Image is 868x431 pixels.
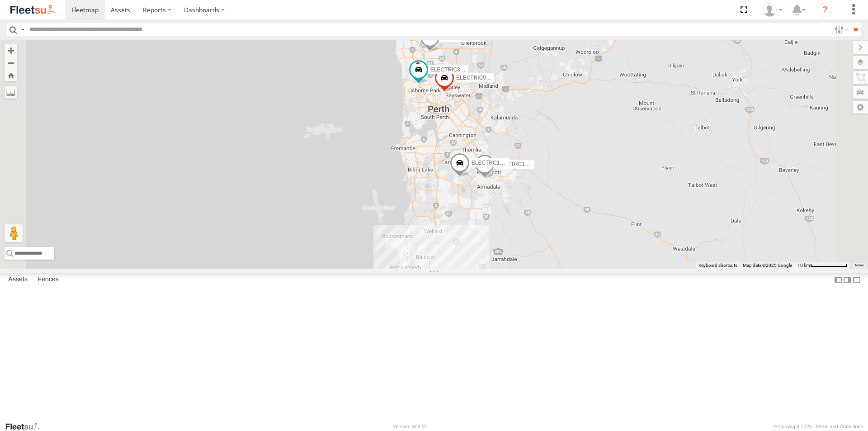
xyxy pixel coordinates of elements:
[5,422,47,431] a: Visit our Website
[815,424,863,429] a: Terms and Conditions
[5,224,23,242] button: Drag Pegman onto the map to open Street View
[818,3,832,17] i: ?
[852,273,861,286] label: Hide Summary Table
[472,160,552,166] span: ELECTRC12 - [PERSON_NAME]
[430,66,509,73] span: ELECTRIC3 - [PERSON_NAME]
[5,69,17,81] button: Zoom Home
[33,274,63,286] label: Fences
[854,263,864,267] a: Terms (opens in new tab)
[456,75,535,81] span: ELECTRIC9 - [PERSON_NAME]
[795,262,850,269] button: Map Scale: 10 km per 78 pixels
[773,424,863,429] div: © Copyright 2025 -
[393,424,427,429] div: Version: 308.01
[5,44,17,57] button: Zoom in
[496,161,547,167] span: ELECTRC14 - Spare
[834,273,843,286] label: Dock Summary Table to the Left
[4,274,32,286] label: Assets
[19,23,26,36] label: Search Query
[759,3,786,17] div: Wayne Betts
[853,101,868,114] label: Map Settings
[843,273,852,286] label: Dock Summary Table to the Right
[9,4,56,16] img: fleetsu-logo-horizontal.svg
[831,23,850,36] label: Search Filter Options
[5,57,17,69] button: Zoom out
[5,86,17,99] label: Measure
[698,262,737,269] button: Keyboard shortcuts
[743,263,792,268] span: Map data ©2025 Google
[797,263,810,268] span: 10 km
